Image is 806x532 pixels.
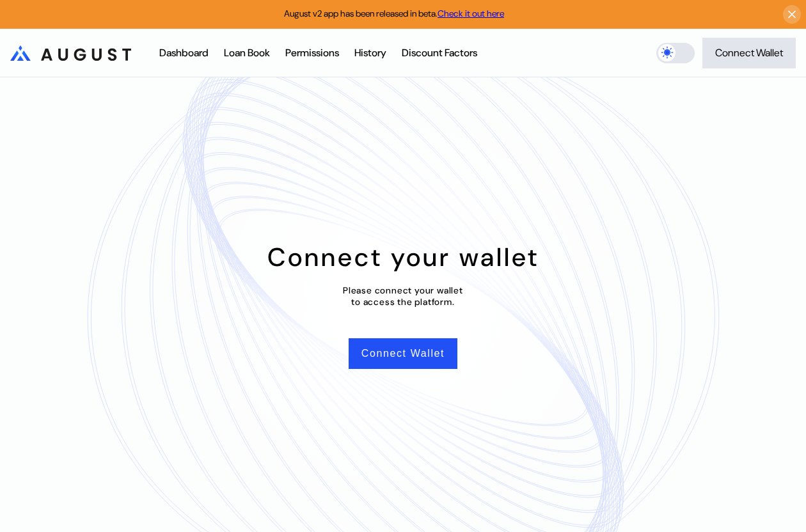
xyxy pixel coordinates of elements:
div: History [354,46,386,59]
div: Discount Factors [402,46,477,59]
div: Connect your wallet [267,240,539,274]
div: Loan Book [224,46,270,59]
a: Discount Factors [394,29,485,77]
a: History [347,29,394,77]
button: Connect Wallet [349,338,457,369]
a: Permissions [278,29,347,77]
div: Connect Wallet [715,46,783,59]
div: Permissions [285,46,339,59]
div: Dashboard [159,46,209,59]
div: Please connect your wallet to access the platform. [343,285,463,308]
span: August v2 app has been released in beta. [284,8,504,19]
a: Dashboard [152,29,216,77]
a: Check it out here [438,8,504,19]
button: Connect Wallet [702,38,796,68]
a: Loan Book [216,29,278,77]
